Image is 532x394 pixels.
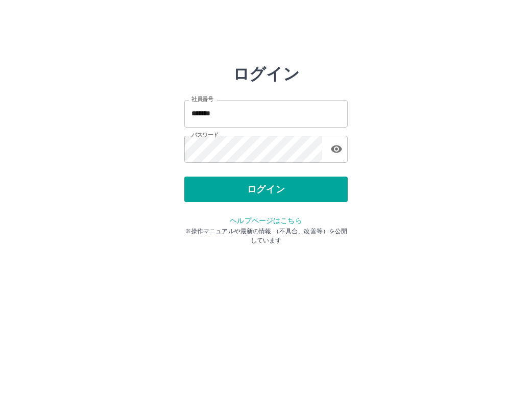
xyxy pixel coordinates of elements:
p: ※操作マニュアルや最新の情報 （不具合、改善等）を公開しています [184,227,348,245]
button: ログイン [184,177,348,202]
label: 社員番号 [191,95,213,103]
label: パスワード [191,131,219,139]
a: ヘルプページはこちら [230,216,302,225]
h2: ログイン [233,64,300,84]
